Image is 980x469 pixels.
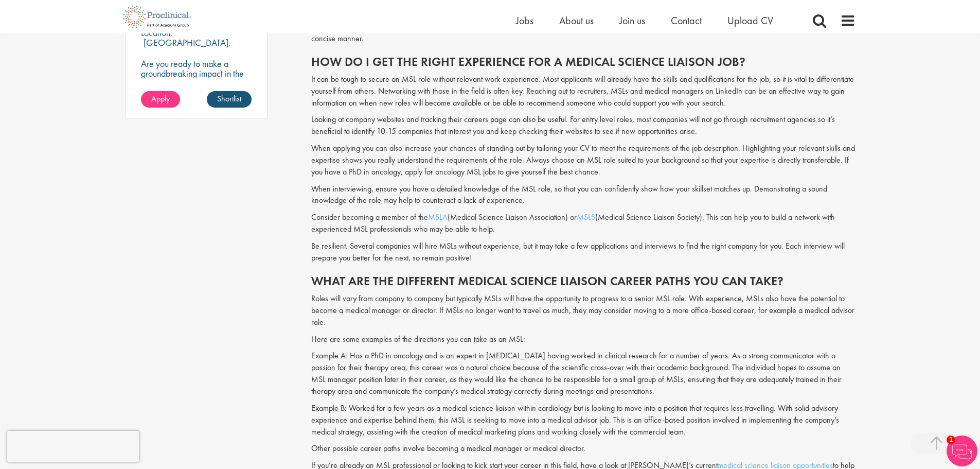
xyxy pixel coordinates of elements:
[141,37,231,58] p: [GEOGRAPHIC_DATA], [GEOGRAPHIC_DATA]
[311,74,856,109] p: It can be tough to secure an MSL role without relevant work experience. Most applicants will alre...
[141,59,252,117] p: Are you ready to make a groundbreaking impact in the world of biotechnology? Join a growing compa...
[311,293,856,328] p: Roles will vary from company to company but typically MSLs will have the opportunity to progress ...
[311,274,856,288] h2: What are the different medical science liaison career paths you can take?
[947,436,955,444] span: 1
[947,436,977,466] img: Chatbot
[311,114,856,137] p: Looking at company websites and tracking their careers page can also be useful. For entry level r...
[311,403,856,438] p: Example B: Worked for a few years as a medical science liaison within cardiology but is looking t...
[311,443,856,455] p: Other possible career paths involve becoming a medical manager or medical director.
[671,14,702,27] a: Contact
[151,93,170,104] span: Apply
[727,14,773,27] a: Upload CV
[7,431,139,462] iframe: reCAPTCHA
[311,212,856,235] p: Consider becoming a member of the (Medical Science Liaison Association) or (Medical Science Liais...
[207,91,252,108] a: Shortlist
[577,212,595,222] a: MSLS
[311,143,856,178] p: When applying you can also increase your chances of standing out by tailoring your CV to meet the...
[311,183,856,207] p: When interviewing, ensure you have a detailed knowledge of the MSL role, so that you can confiden...
[619,14,645,27] a: Join us
[428,212,448,222] a: MSLA
[311,350,856,397] p: Example A: Has a PhD in oncology and is an expert in [MEDICAL_DATA] having worked in clinical res...
[516,14,533,27] a: Jobs
[311,240,856,264] p: Be resilient. Several companies will hire MSLs without experience, but it may take a few applicat...
[141,91,180,108] a: Apply
[311,334,856,345] p: Here are some examples of the directions you can take as an MSL:
[559,14,594,27] a: About us
[311,55,856,68] h2: How do I get the right experience for a medical science liaison job?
